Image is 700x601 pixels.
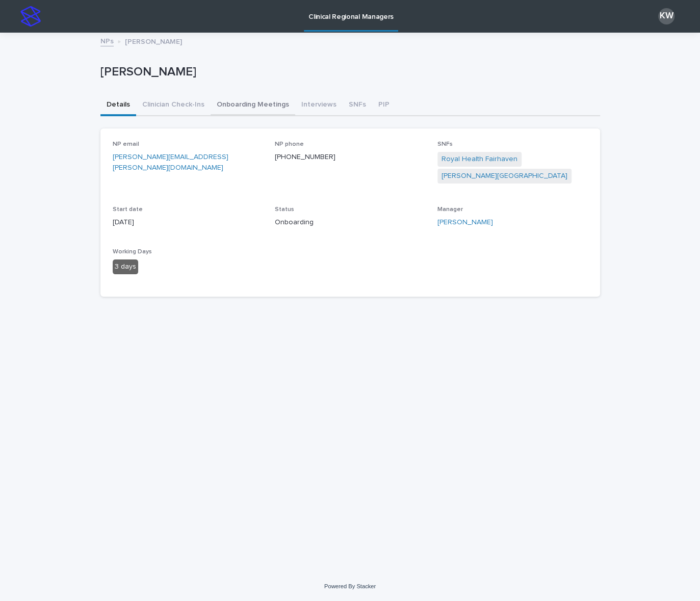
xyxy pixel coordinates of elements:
[136,95,211,116] button: Clinician Check-Ins
[113,249,152,255] span: Working Days
[20,6,41,27] img: stacker-logo-s-only.png
[100,35,114,46] a: NPs
[113,206,143,213] span: Start date
[437,141,453,147] span: SNFs
[275,206,294,213] span: Status
[275,141,304,147] span: NP phone
[125,35,182,46] p: [PERSON_NAME]
[437,206,463,213] span: Manager
[658,8,675,24] div: KW
[275,217,425,228] p: Onboarding
[295,95,343,116] button: Interviews
[442,171,567,181] a: [PERSON_NAME][GEOGRAPHIC_DATA]
[113,153,228,171] a: [PERSON_NAME][EMAIL_ADDRESS][PERSON_NAME][DOMAIN_NAME]
[324,583,376,589] a: Powered By Stacker
[113,217,263,228] p: [DATE]
[437,217,493,228] a: [PERSON_NAME]
[100,65,596,80] p: [PERSON_NAME]
[100,95,136,116] button: Details
[343,95,372,116] button: SNFs
[442,154,517,165] a: Royal Health Fairhaven
[275,153,335,161] a: [PHONE_NUMBER]
[211,95,295,116] button: Onboarding Meetings
[372,95,396,116] button: PIP
[113,141,139,147] span: NP email
[113,259,138,274] div: 3 days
